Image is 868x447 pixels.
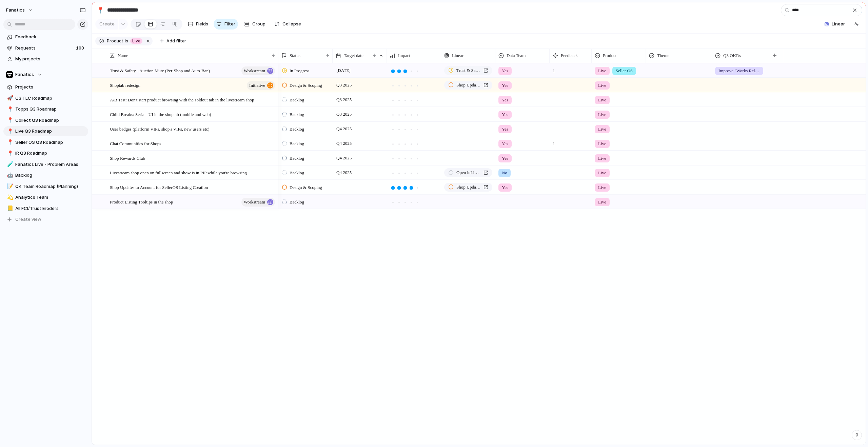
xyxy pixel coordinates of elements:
span: Fields [196,21,208,27]
a: 📍Topps Q3 Roadmap [3,104,88,114]
button: is [123,37,130,45]
a: 📍IR Q3 Roadmap [3,148,88,158]
a: 📍Live Q3 Roadmap [3,126,88,136]
span: Linear [832,21,845,27]
button: Collapse [272,19,304,30]
span: Live [132,38,140,44]
span: Product [107,38,123,44]
button: 🚀 [6,95,13,102]
span: Trust & Safety - Auction Mute (Per-Shop and Auto-Ban) [110,66,210,74]
button: 📍 [6,139,13,146]
span: Q3 TLC Roadmap [15,95,86,102]
button: 📒 [6,205,13,212]
button: Linear [822,19,848,29]
a: My projects [3,54,88,64]
a: 🚀Q3 TLC Roadmap [3,93,88,103]
span: Product Listing Tooltips in the shop [110,198,173,206]
span: Feedback [15,34,86,40]
button: Fanatics [3,70,88,80]
a: 📝Q4 Team Roadmap (Planning) [3,181,88,192]
a: 💫Analytics Team [3,192,88,202]
span: Name [118,52,128,59]
span: Analytics Team [15,194,86,201]
div: 🧪 [7,160,12,168]
div: 📒 [7,205,12,212]
button: 📝 [6,183,13,190]
div: 📍 [7,116,12,124]
span: Q4 Team Roadmap (Planning) [15,183,86,190]
span: Add filter [166,38,186,44]
span: fanatics [6,7,25,14]
span: Group [252,21,265,27]
button: Add filter [156,36,190,46]
div: 🚀 [7,94,12,102]
span: Shop Rewards Club [110,154,145,162]
span: Projects [15,84,86,91]
span: My projects [15,56,86,62]
span: Requests [15,45,74,52]
a: 📍Collect Q3 Roadmap [3,115,88,125]
span: Seller OS Q3 Roadmap [15,139,86,146]
button: 📍 [6,106,13,113]
span: Shop Updates to Account for SellerOS Listing Creation [110,183,208,191]
a: Projects [3,82,88,92]
div: 📝 [7,182,12,190]
a: 🧪Fanatics Live - Problem Areas [3,159,88,170]
button: Create view [3,214,88,225]
div: 🤖 [7,172,12,179]
div: 💫 [7,194,12,201]
span: All FCI/Trust Eroders [15,205,86,212]
span: Child Breaks/ Serials UI in the shoptab (mobile and web) [110,110,211,118]
span: User badges (platform VIPs, shop's VIPs, new users etc) [110,125,210,133]
div: 📍 [7,128,12,135]
span: Create view [15,216,41,223]
button: 💫 [6,194,13,201]
span: Fanatics Live - Problem Areas [15,161,86,168]
div: 📍 [7,105,12,113]
button: Fields [185,19,211,30]
div: 📍 [7,138,12,146]
a: 🤖Backlog [3,170,88,180]
button: 📍 [95,5,106,16]
span: 100 [76,45,85,52]
button: 🤖 [6,172,13,179]
a: Requests100 [3,43,88,53]
span: Fanatics [15,71,34,78]
button: fanatics [3,5,37,16]
div: 📍 [97,5,104,15]
span: Collapse [282,21,301,27]
button: Filter [214,19,238,30]
span: IR Q3 Roadmap [15,150,86,157]
div: 📍 [7,150,12,157]
a: Feedback [3,32,88,42]
a: 📒All FCI/Trust Eroders [3,203,88,214]
span: Live Q3 Roadmap [15,128,86,135]
span: Filter [224,21,235,27]
button: Live [129,37,144,45]
span: Chat Communities for Shops [110,139,161,147]
button: 🧪 [6,161,13,168]
span: Backlog [15,172,86,179]
a: 📍Seller OS Q3 Roadmap [3,137,88,148]
button: 📍 [6,128,13,135]
span: Shoptab redesign [110,81,140,89]
span: Topps Q3 Roadmap [15,106,86,113]
button: 📍 [6,117,13,124]
button: Group [241,19,269,30]
button: 📍 [6,150,13,157]
span: is [125,38,128,44]
span: Collect Q3 Roadmap [15,117,86,124]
